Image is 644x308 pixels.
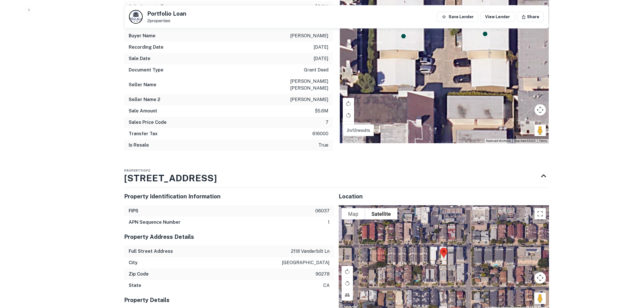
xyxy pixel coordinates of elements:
p: 1 [328,219,330,226]
p: true [318,142,328,149]
h6: Transfer Tax [129,130,158,137]
h6: City [129,259,138,266]
h6: Seller Name [129,81,156,88]
h5: Property Details [124,296,334,304]
button: Share [517,12,544,22]
p: [PERSON_NAME] [PERSON_NAME] [277,78,328,92]
button: Show street map [342,208,365,219]
h3: [STREET_ADDRESS] [124,171,217,185]
img: Google [341,135,360,143]
h6: Full Street Address [129,248,173,255]
h6: Zip Code [129,271,149,278]
h6: Seller Name 2 [129,96,160,103]
button: Drag Pegman onto the map to open Street View [534,125,546,136]
button: Map camera controls [534,272,546,284]
h6: Sales Price Code [129,119,167,126]
h5: Property Address Details [124,233,334,241]
a: View Lender [481,12,514,22]
h6: State [129,282,141,289]
p: ca [323,282,330,289]
h5: Property Identification Information [124,192,334,201]
p: [PERSON_NAME] [290,96,328,103]
p: grant deed [304,67,328,73]
p: 90278 [316,271,330,278]
p: 2 of 2 results [347,127,370,134]
button: Drag Pegman onto the map to open Street View [534,293,546,304]
h6: Is Resale [129,142,149,149]
p: [GEOGRAPHIC_DATA] [282,259,330,266]
button: Rotate map counterclockwise [342,278,353,289]
h6: Sale Amount [129,3,165,10]
button: Rotate map counterclockwise [343,110,354,121]
button: Keyboard shortcuts [486,139,511,143]
a: Terms (opens in new tab) [539,139,547,142]
button: Map camera controls [534,104,546,116]
span: Map data ©2025 [514,139,536,142]
p: $5.6m [315,3,328,10]
h6: Sale Date [129,55,150,62]
p: $5.6m [315,108,328,114]
p: 616000 [312,130,328,137]
h5: Location [339,192,549,201]
button: Tilt map [342,289,353,301]
button: Toggle fullscreen view [534,208,546,219]
p: [DATE] [314,55,328,62]
button: Save Lender [437,12,478,22]
button: Show satellite imagery [365,208,397,219]
button: Rotate map clockwise [343,98,354,109]
p: 06037 [315,208,330,214]
svg: The values displayed on the website are for informational purposes only and may be reported incor... [160,4,165,9]
a: Open this area in Google Maps (opens a new window) [341,135,360,143]
iframe: Chat Widget [615,262,644,290]
h6: Buyer Name [129,32,156,39]
h6: FIPS [129,208,138,214]
p: [DATE] [314,44,328,51]
button: Rotate map clockwise [342,266,353,277]
p: 2118 vanderbilt ln [291,248,330,255]
div: Property1of2[STREET_ADDRESS] [124,165,549,187]
span: Property 1 of 2 [124,169,150,172]
p: 7 [326,119,328,126]
h6: APN Sequence Number [129,219,181,226]
h5: Portfolio Loan [147,11,186,17]
h6: Sale Amount [129,108,157,114]
p: 2 properties [147,18,186,23]
h6: Recording Date [129,44,163,51]
button: Tilt map [343,121,354,133]
p: [PERSON_NAME] [290,32,328,39]
h6: Document Type [129,67,163,73]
